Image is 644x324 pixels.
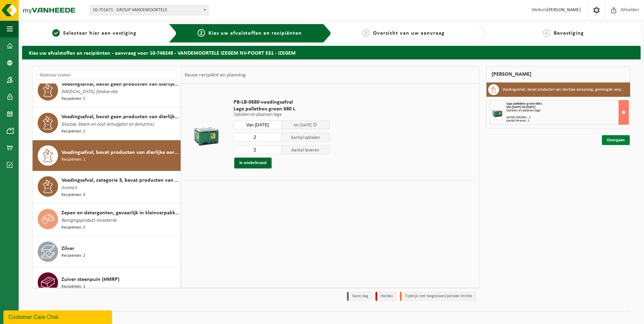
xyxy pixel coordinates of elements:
div: Keuze recipiënt en planning [181,67,249,84]
li: Holiday [375,292,397,301]
a: 1Selecteer hier een vestiging [25,29,163,37]
span: Aantal leveren [281,145,330,154]
iframe: chat widget [3,309,113,324]
li: Tijdelijk niet toegestaan/période limitée [400,292,476,301]
li: Vaste dag [347,292,372,301]
h3: Voedingsafval, bevat producten van dierlijke oorsprong, gemengde verpakking (exclusief glas), cat... [502,84,625,95]
strong: [PERSON_NAME] [547,7,581,13]
input: Selecteer datum [234,121,282,129]
span: Zepen en detergenten, gevaarlijk in kleinverpakking [61,209,179,217]
span: Zilver [61,245,74,253]
p: Ophalen en plaatsen lege [234,112,330,117]
span: Recipiënten: 1 [61,284,85,290]
span: Overzicht van uw aanvraag [373,31,445,36]
span: tot [DATE] [294,123,312,127]
span: 2 [198,29,205,37]
span: Recipiënten: 5 [61,96,85,102]
span: Recipiënten: 2 [61,128,85,135]
span: Voedingsafval, categorie 3, bevat producten van dierlijke oorsprong, kunststof verpakking [61,176,179,184]
span: Glucose, bloem en zout (emulgator en donutmix) [61,121,154,128]
button: Voedingsafval, categorie 3, bevat producten van dierlijke oorsprong, kunststof verpakking Aroma's... [33,171,181,204]
span: Zuiver steenpuin (HMRP) [61,275,119,284]
span: Lage palletbox groen 680 L [506,102,542,106]
div: Ophalen en plaatsen lege [506,109,629,112]
div: Aantal ophalen : 2 [506,116,629,119]
span: Lage palletbox groen 680 L [234,106,330,112]
span: Reinigingsproduct Aniosterile [61,217,117,224]
div: [PERSON_NAME] [486,66,631,83]
button: Zilver Recipiënten: 2 [33,236,181,267]
span: Bevestiging [554,31,584,36]
a: Doorgaan [602,135,630,145]
button: Voedingsafval, bevat geen producten van dierlijke oorsprong, onverpakt, stof Glucose, bloem en zo... [33,108,181,140]
span: Voedingsafval, bevat producten van dierlijke oorsprong, gemengde verpakking (exclusief glas), cat... [61,148,179,157]
span: 3 [362,29,370,37]
span: Recipiënten: 2 [61,224,85,231]
span: Aantal ophalen [281,133,330,142]
span: Recipiënten: 4 [61,192,85,198]
span: PB-LB-0680-voedingsafval [234,99,330,106]
span: Voedingsafval, bevat geen producten van dierlijke oorsprong, onverpakt, stof [61,113,179,121]
span: [MEDICAL_DATA], fondue-olie [61,88,118,96]
span: Recipiënten: 1 [61,157,85,163]
input: Materiaal zoeken [36,70,178,80]
span: 4 [543,29,550,37]
strong: Van [DATE] tot [DATE] [506,105,535,109]
button: Voedingsafval, bevat geen producten van dierlijke oorsprong, gemengde verpakking (exclusief glas)... [33,75,181,108]
button: In winkelmand [234,158,272,168]
span: Aroma's [61,184,77,192]
span: 1 [52,29,60,37]
span: Kies uw afvalstoffen en recipiënten [208,31,302,36]
button: Zuiver steenpuin (HMRP) Recipiënten: 1 [33,267,181,298]
span: Voedingsafval, bevat geen producten van dierlijke oorsprong, gemengde verpakking (exclusief glas) [61,80,179,88]
h2: Kies uw afvalstoffen en recipiënten - aanvraag voor 10-748248 - VANDEMOORTELE IZEGEM NV-POORT E31... [22,46,641,59]
span: 10-751671 - GROUP VANDEMOORTELE [90,5,208,15]
span: Selecteer hier een vestiging [63,31,136,36]
span: 10-751671 - GROUP VANDEMOORTELE [90,5,208,15]
button: Zepen en detergenten, gevaarlijk in kleinverpakking Reinigingsproduct Aniosterile Recipiënten: 2 [33,204,181,236]
div: Aantal leveren: 2 [506,119,629,123]
span: Recipiënten: 2 [61,253,85,259]
button: Voedingsafval, bevat producten van dierlijke oorsprong, gemengde verpakking (exclusief glas), cat... [33,140,181,171]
